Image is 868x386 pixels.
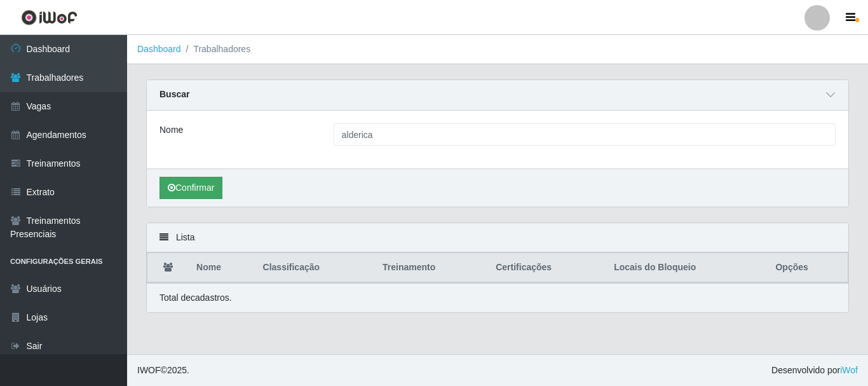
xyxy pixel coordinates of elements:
[488,253,606,283] th: Certificações
[159,123,183,137] label: Nome
[255,253,376,283] th: Classificação
[768,253,848,283] th: Opções
[189,253,255,283] th: Nome
[840,365,858,375] a: iWof
[137,364,189,377] span: © 2025 .
[21,10,78,25] img: CoreUI Logo
[159,291,232,305] p: Total de cadastros.
[137,44,181,54] a: Dashboard
[127,35,868,64] nav: breadcrumb
[606,253,768,283] th: Locais do Bloqueio
[771,364,858,377] span: Desenvolvido por
[159,89,189,99] strong: Buscar
[147,223,848,252] div: Lista
[334,123,836,146] input: Digite o Nome...
[375,253,488,283] th: Treinamento
[181,43,251,56] li: Trabalhadores
[137,365,161,375] span: IWOF
[159,177,222,199] button: Confirmar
